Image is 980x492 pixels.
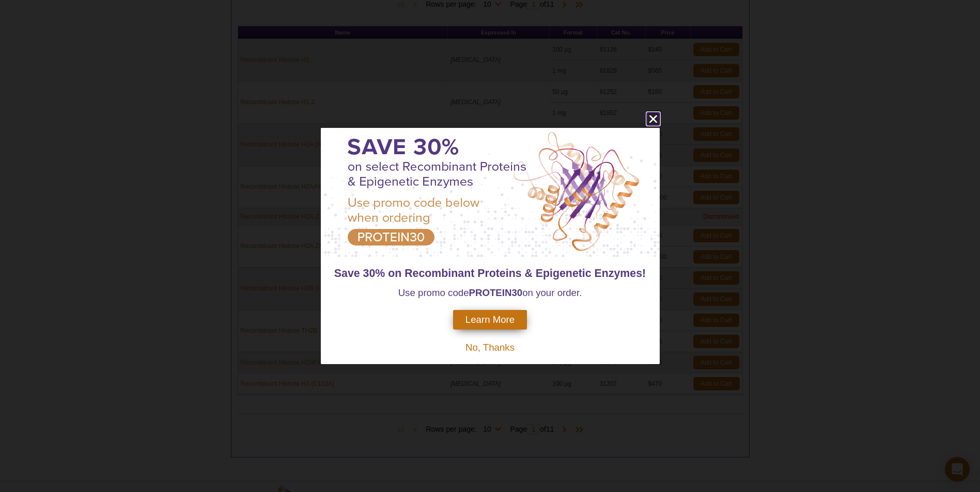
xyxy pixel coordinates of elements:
span: Learn More [465,314,515,325]
strong: PROTEIN30 [469,287,523,298]
span: Use promo code on your order. [398,287,582,298]
button: close [647,112,660,125]
span: Save 30% on Recombinant Proteins & Epigenetic Enzymes! [334,267,646,280]
span: No, Thanks [465,342,515,353]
